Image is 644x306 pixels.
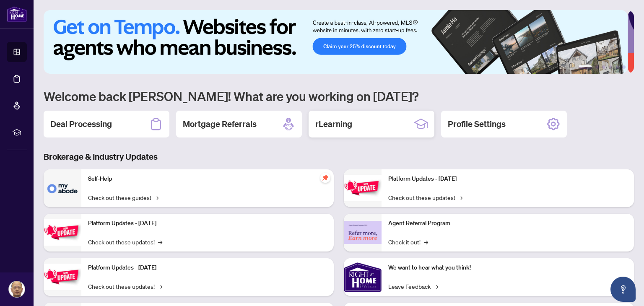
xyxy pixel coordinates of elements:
[315,118,352,130] h2: rLearning
[344,221,382,244] img: Agent Referral Program
[579,65,592,69] button: 1
[388,174,627,184] p: Platform Updates - [DATE]
[344,175,382,201] img: Platform Updates - June 23, 2025
[602,65,605,69] button: 3
[434,282,438,291] span: →
[609,65,612,69] button: 4
[458,193,462,202] span: →
[88,282,162,291] a: Check out these updates!→
[388,219,627,228] p: Agent Referral Program
[158,282,162,291] span: →
[610,277,636,302] button: Open asap
[50,118,112,130] h2: Deal Processing
[320,173,330,183] span: pushpin
[595,65,599,69] button: 2
[388,237,428,246] a: Check it out!→
[448,118,506,130] h2: Profile Settings
[388,263,627,272] p: We want to hear what you think!
[44,264,81,290] img: Platform Updates - July 21, 2025
[44,169,81,207] img: Self-Help
[424,237,428,246] span: →
[9,281,25,297] img: Profile Icon
[622,65,626,69] button: 6
[88,174,327,184] p: Self-Help
[388,193,462,202] a: Check out these updates!→
[615,65,619,69] button: 5
[388,282,438,291] a: Leave Feedback→
[44,219,81,246] img: Platform Updates - September 16, 2025
[154,193,158,202] span: →
[158,237,162,246] span: →
[7,6,27,22] img: logo
[88,263,327,272] p: Platform Updates - [DATE]
[44,10,628,74] img: Slide 0
[88,237,162,246] a: Check out these updates!→
[344,258,382,296] img: We want to hear what you think!
[88,219,327,228] p: Platform Updates - [DATE]
[183,118,257,130] h2: Mortgage Referrals
[44,88,634,104] h1: Welcome back [PERSON_NAME]! What are you working on [DATE]?
[88,193,158,202] a: Check out these guides!→
[44,151,634,163] h3: Brokerage & Industry Updates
